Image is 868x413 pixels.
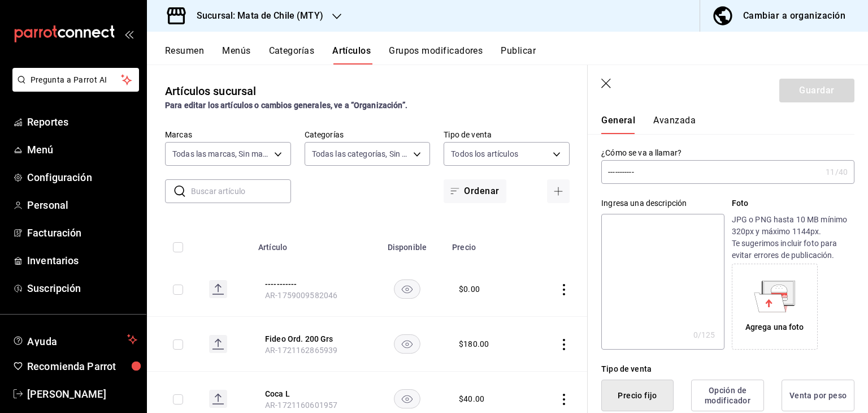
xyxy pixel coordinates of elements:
[165,45,868,64] div: navigation tabs
[27,253,137,268] span: Inventarios
[394,389,420,408] button: availability-product
[8,82,139,94] a: Pregunta a Parrot AI
[332,45,371,64] button: Artículos
[394,279,420,299] button: availability-product
[265,291,337,300] span: AR-1759009582046
[601,149,854,157] label: ¿Cómo se va a llamar?
[558,284,570,295] button: actions
[165,83,256,100] div: Artículos sucursal
[265,401,337,410] span: AR-1721160601957
[27,142,137,157] span: Menú
[601,380,674,411] button: Precio fijo
[735,266,815,347] div: Agrega una foto
[601,115,635,134] button: General
[444,179,506,203] button: Ordenar
[394,334,420,354] button: availability-product
[826,166,848,178] div: 11 /40
[269,45,315,64] button: Categorías
[445,226,527,262] th: Precio
[653,115,696,134] button: Avanzada
[251,226,369,262] th: Artículo
[31,74,121,86] span: Pregunta a Parrot AI
[459,283,480,295] div: $ 0.00
[305,131,431,139] label: Categorías
[265,346,337,355] span: AR-1721162865939
[732,214,854,261] p: JPG o PNG hasta 10 MB mínimo 320px y máximo 1144px. Te sugerimos incluir foto para evitar errores...
[165,101,407,110] strong: Para editar los artículos o cambios generales, ve a “Organización”.
[558,339,570,350] button: actions
[27,281,137,296] span: Suscripción
[124,29,133,38] button: open_drawer_menu
[27,333,123,346] span: Ayuda
[601,197,724,209] div: Ingresa una descripción
[501,45,536,64] button: Publicar
[165,45,204,64] button: Resumen
[444,131,570,139] label: Tipo de venta
[188,9,323,23] h3: Sucursal: Mata de Chile (MTY)
[732,197,854,209] p: Foto
[691,380,764,411] button: Opción de modificador
[27,225,137,240] span: Facturación
[451,148,518,160] span: Todos los artículos
[558,394,570,405] button: actions
[312,148,410,160] span: Todas las categorías, Sin categoría
[369,226,445,262] th: Disponible
[27,197,137,213] span: Personal
[12,68,139,92] button: Pregunta a Parrot AI
[693,329,715,341] div: 0 /125
[265,278,355,290] button: edit-product-location
[745,321,804,333] div: Agrega una foto
[172,148,270,160] span: Todas las marcas, Sin marca
[222,45,250,64] button: Menús
[27,170,137,185] span: Configuración
[601,363,854,375] div: Tipo de venta
[265,388,355,399] button: edit-product-location
[27,386,137,402] span: [PERSON_NAME]
[459,338,489,350] div: $ 180.00
[165,131,291,139] label: Marcas
[782,380,854,411] button: Venta por peso
[389,45,483,64] button: Grupos modificadores
[459,393,484,405] div: $ 40.00
[601,115,841,134] div: navigation tabs
[265,333,355,345] button: edit-product-location
[27,114,137,130] span: Reportes
[27,359,137,374] span: Recomienda Parrot
[191,180,291,203] input: Buscar artículo
[743,8,845,24] div: Cambiar a organización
